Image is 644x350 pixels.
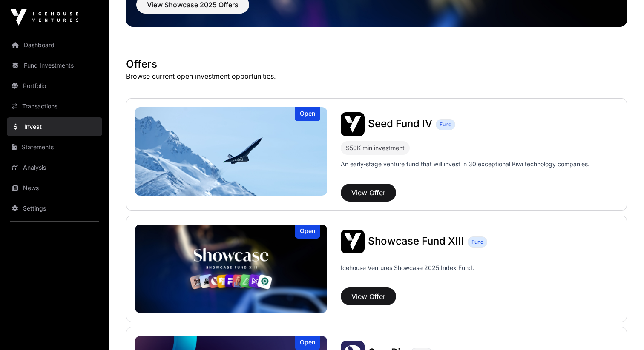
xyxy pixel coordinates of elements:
[135,225,327,313] a: Showcase Fund XIIIOpen
[7,97,102,116] a: Transactions
[346,143,405,153] div: $50K min investment
[135,107,327,196] a: Seed Fund IVOpen
[341,141,410,155] div: $50K min investment
[368,235,464,247] span: Showcase Fund XIII
[7,158,102,177] a: Analysis
[341,112,365,136] img: Seed Fund IV
[295,225,320,239] div: Open
[368,236,464,247] a: Showcase Fund XIII
[135,107,327,196] img: Seed Fund IV
[440,121,451,128] span: Fund
[341,230,365,253] img: Showcase Fund XIII
[7,77,102,95] a: Portfolio
[7,117,102,136] a: Invest
[7,179,102,197] a: News
[341,264,474,272] p: Icehouse Ventures Showcase 2025 Index Fund.
[7,199,102,218] a: Settings
[295,336,320,350] div: Open
[341,287,396,305] button: View Offer
[10,9,78,26] img: Icehouse Ventures Logo
[7,56,102,75] a: Fund Investments
[368,119,432,130] a: Seed Fund IV
[295,107,320,121] div: Open
[341,160,589,168] p: An early-stage venture fund that will invest in 30 exceptional Kiwi technology companies.
[7,36,102,54] a: Dashboard
[7,138,102,157] a: Statements
[126,71,627,81] p: Browse current open investment opportunities.
[601,309,644,350] iframe: Chat Widget
[368,117,432,130] span: Seed Fund IV
[135,225,327,313] img: Showcase Fund XIII
[136,4,249,13] a: View Showcase 2025 Offers
[471,239,483,245] span: Fund
[126,57,627,71] h1: Offers
[341,184,396,202] button: View Offer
